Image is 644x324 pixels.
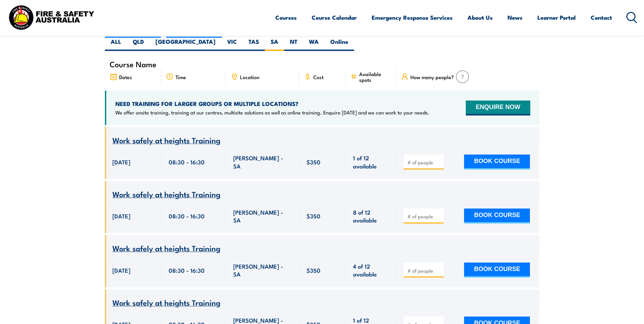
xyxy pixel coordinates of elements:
[112,242,220,254] span: Work safely at heights Training
[112,134,220,146] span: Work safely at heights Training
[127,38,150,51] label: QLD
[112,266,130,274] span: [DATE]
[537,8,576,26] a: Learner Portal
[169,266,205,274] span: 08:30 - 16:30
[284,38,303,51] label: NT
[112,188,220,200] span: Work safely at heights Training
[591,8,612,26] a: Contact
[112,296,220,308] span: Work safely at heights Training
[233,154,292,170] span: [PERSON_NAME] - SA
[115,109,429,116] p: We offer onsite training, training at our centres, multisite solutions as well as online training...
[112,136,220,145] a: Work safely at heights Training
[508,8,522,26] a: News
[233,208,292,224] span: [PERSON_NAME] - SA
[243,38,265,51] label: TAS
[112,212,130,220] span: [DATE]
[169,158,205,166] span: 08:30 - 16:30
[169,212,205,220] span: 08:30 - 16:30
[110,61,157,67] span: Course Name
[307,212,320,220] span: $350
[313,74,324,80] span: Cost
[407,267,441,274] input: # of people
[112,244,220,253] a: Work safely at heights Training
[353,208,389,224] span: 8 of 12 available
[233,262,292,278] span: [PERSON_NAME] - SA
[112,190,220,199] a: Work safely at heights Training
[407,213,441,220] input: # of people
[105,38,127,51] label: ALL
[466,101,530,115] button: ENQUIRE NOW
[176,74,186,80] span: Time
[353,262,389,278] span: 4 of 12 available
[119,74,132,80] span: Dates
[275,8,297,26] a: Courses
[359,71,391,83] span: Available spots
[312,8,357,26] a: Course Calendar
[307,158,320,166] span: $350
[372,8,453,26] a: Emergency Response Services
[407,159,441,166] input: # of people
[467,8,493,26] a: About Us
[325,38,354,51] label: Online
[410,74,454,80] span: How many people?
[464,209,530,223] button: BOOK COURSE
[112,158,130,166] span: [DATE]
[221,38,243,51] label: VIC
[464,155,530,169] button: BOOK COURSE
[150,38,221,51] label: [GEOGRAPHIC_DATA]
[240,74,259,80] span: Location
[115,100,429,107] h4: NEED TRAINING FOR LARGER GROUPS OR MULTIPLE LOCATIONS?
[353,154,389,170] span: 1 of 12 available
[307,266,320,274] span: $350
[464,263,530,277] button: BOOK COURSE
[303,38,325,51] label: WA
[112,299,220,307] a: Work safely at heights Training
[265,38,284,51] label: SA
